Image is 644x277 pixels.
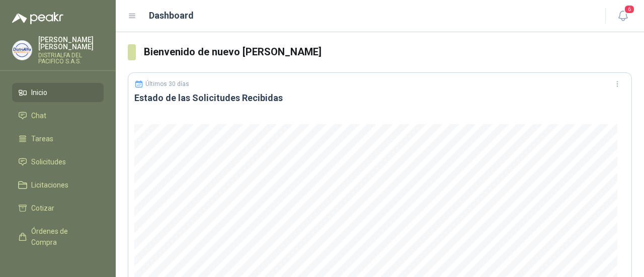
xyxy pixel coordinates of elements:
a: Licitaciones [12,175,104,195]
span: Inicio [31,87,47,98]
span: 6 [624,5,635,14]
p: Últimos 30 días [145,80,189,87]
img: Company Logo [13,41,32,60]
img: Logo peakr [12,12,63,24]
span: Tareas [31,133,53,144]
span: Cotizar [31,203,54,214]
h3: Bienvenido de nuevo [PERSON_NAME] [144,44,632,60]
button: 6 [614,7,632,25]
a: Cotizar [12,199,104,218]
a: Solicitudes [12,152,104,171]
a: Tareas [12,129,104,148]
a: Inicio [12,83,104,102]
span: Chat [31,110,46,121]
h3: Estado de las Solicitudes Recibidas [134,92,625,104]
span: Licitaciones [31,179,68,191]
p: [PERSON_NAME] [PERSON_NAME] [38,36,104,50]
span: Órdenes de Compra [31,226,94,248]
h1: Dashboard [149,9,194,23]
a: Órdenes de Compra [12,222,104,252]
a: Chat [12,106,104,125]
p: DISTRIALFA DEL PACIFICO S.A.S. [38,52,104,64]
span: Solicitudes [31,156,66,167]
